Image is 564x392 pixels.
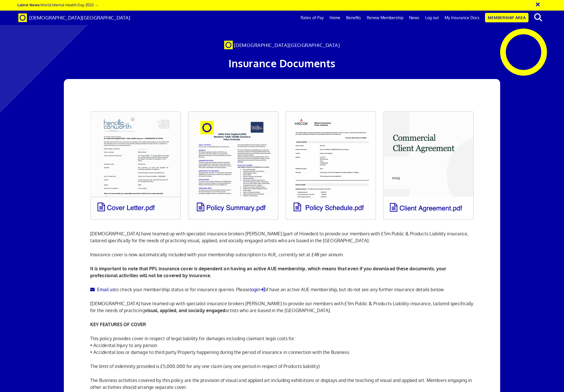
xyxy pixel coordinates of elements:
a: login [250,287,266,292]
a: Benefits [343,11,364,25]
a: Log out [422,11,442,25]
strong: KEY FEATURES OF COVER [90,322,146,327]
p: to check your membership status or for insurance queries. Please if have an active AUE membership... [90,286,474,293]
span: [DEMOGRAPHIC_DATA][GEOGRAPHIC_DATA] [29,15,130,21]
a: My Insurance Docs [442,11,482,25]
strong: Latest News: [17,2,40,7]
a: News [406,11,422,25]
a: Membership Area [485,13,528,22]
p: [DEMOGRAPHIC_DATA] have teamed up with specialist insurance brokers [PERSON_NAME] (part of Howden... [90,223,474,244]
button: search [530,11,547,23]
span: [DEMOGRAPHIC_DATA][GEOGRAPHIC_DATA] [234,42,340,48]
a: Brand [DEMOGRAPHIC_DATA][GEOGRAPHIC_DATA] [14,11,135,25]
a: Email us [90,287,114,292]
p: The limit of indemnity provided is £5,000,000 for any one claim (any one period in respect of Pro... [90,363,474,370]
p: This policy provides cover in respect of legal liability for damages including claimant legal cos... [90,335,474,356]
a: Home [327,11,343,25]
a: Rates of Pay [298,11,327,25]
p: [DEMOGRAPHIC_DATA] have teamed up with specialist insurance brokers [PERSON_NAME] to provide our ... [90,300,474,314]
span: Insurance Documents [228,57,336,70]
a: Latest News:World Mental Health Day 2025 → [17,2,98,7]
p: Insurance cover is now automatically included with your membership subscription to AUE, currently... [90,251,474,258]
strong: visual, applied, and socially engaged [145,308,226,313]
p: The Business activities covered by this policy are the provision of visual and applied art includ... [90,377,474,391]
b: It is important to note that PPL insurance cover is dependent on having an active AUE membership,... [90,266,446,278]
a: Renew Membership [364,11,406,25]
